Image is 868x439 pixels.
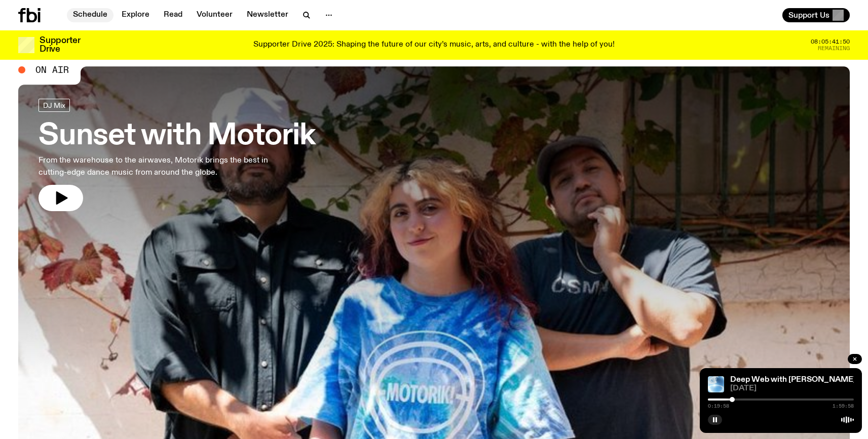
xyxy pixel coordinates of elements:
[35,65,69,74] span: On Air
[811,39,850,45] span: 08:05:41:50
[730,376,856,384] a: Deep Web with [PERSON_NAME]
[191,8,239,22] a: Volunteer
[40,36,80,54] h3: Supporter Drive
[730,385,854,392] span: [DATE]
[43,101,65,109] span: DJ Mix
[253,41,615,50] p: Supporter Drive 2025: Shaping the future of our city’s music, arts, and culture - with the help o...
[708,404,729,409] span: 0:19:58
[39,99,315,211] a: Sunset with MotorikFrom the warehouse to the airwaves, Motorik brings the best in cutting-edge da...
[833,404,854,409] span: 1:59:58
[158,8,188,22] a: Read
[116,8,156,22] a: Explore
[241,8,294,22] a: Newsletter
[39,99,70,112] a: DJ Mix
[818,46,850,51] span: Remaining
[39,154,298,179] p: From the warehouse to the airwaves, Motorik brings the best in cutting-edge dance music from arou...
[67,8,114,22] a: Schedule
[39,122,315,150] h3: Sunset with Motorik
[788,11,829,20] span: Support Us
[782,8,850,22] button: Support Us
